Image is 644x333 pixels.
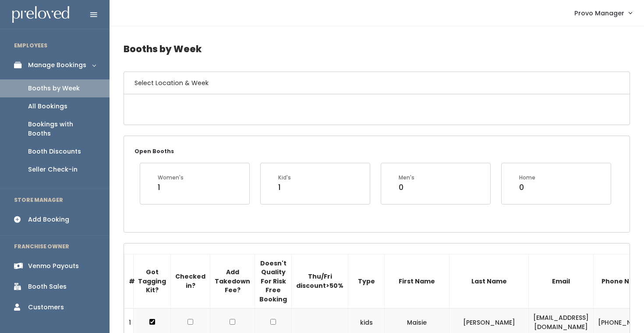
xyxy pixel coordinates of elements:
div: Seller Check-in [28,165,78,174]
div: Add Booking [28,215,69,224]
h4: Booths by Week [124,37,630,61]
th: Email [529,254,594,308]
th: First Name [385,254,449,308]
th: Checked in? [171,254,210,308]
div: Men's [399,174,414,182]
div: Customers [28,303,64,312]
a: Provo Manager [566,4,640,22]
div: 0 [519,182,535,193]
span: Provo Manager [574,8,624,18]
th: Doesn't Quality For Risk Free Booking [255,254,292,308]
div: Bookings with Booths [28,120,96,138]
div: Home [519,174,535,182]
th: Type [348,254,385,308]
th: Add Takedown Fee? [210,254,255,308]
th: Thu/Fri discount>50% [292,254,348,308]
div: Venmo Payouts [28,261,79,271]
div: Kid's [278,174,291,182]
div: All Bookings [28,102,67,111]
div: Booths by Week [28,84,80,93]
h6: Select Location & Week [124,72,630,94]
img: preloved logo [12,6,69,23]
div: 1 [278,182,291,193]
div: 0 [399,182,414,193]
th: Last Name [449,254,529,308]
div: Women's [158,174,184,182]
div: Booth Sales [28,282,67,291]
div: Manage Bookings [28,61,86,70]
div: Booth Discounts [28,147,81,156]
div: 1 [158,182,184,193]
th: Got Tagging Kit? [134,254,171,308]
small: Open Booths [134,147,174,155]
th: # [124,254,134,308]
